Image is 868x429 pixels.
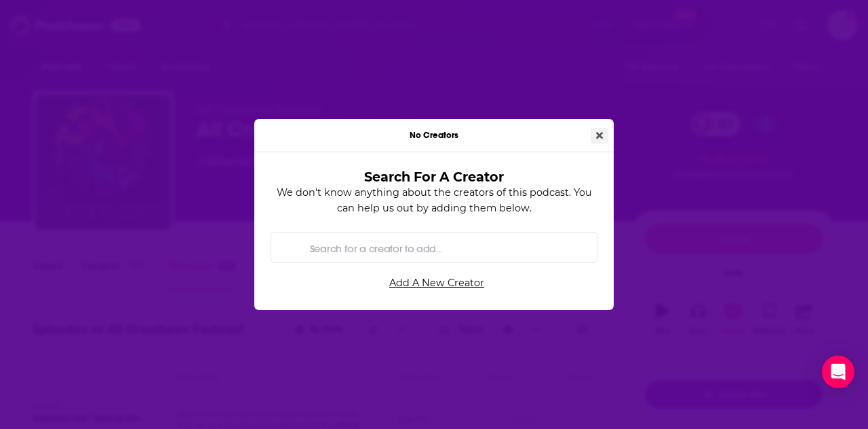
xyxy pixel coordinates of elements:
a: Add A New Creator [276,271,597,294]
div: Search by entity type [271,232,597,263]
button: Close [591,128,608,143]
div: Open Intercom Messenger [822,356,854,388]
h3: Search For A Creator [292,169,576,185]
div: No Creators [254,119,614,152]
p: We don't know anything about the creators of this podcast. You can help us out by adding them below. [271,185,597,216]
input: Search for a creator to add... [304,233,586,263]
